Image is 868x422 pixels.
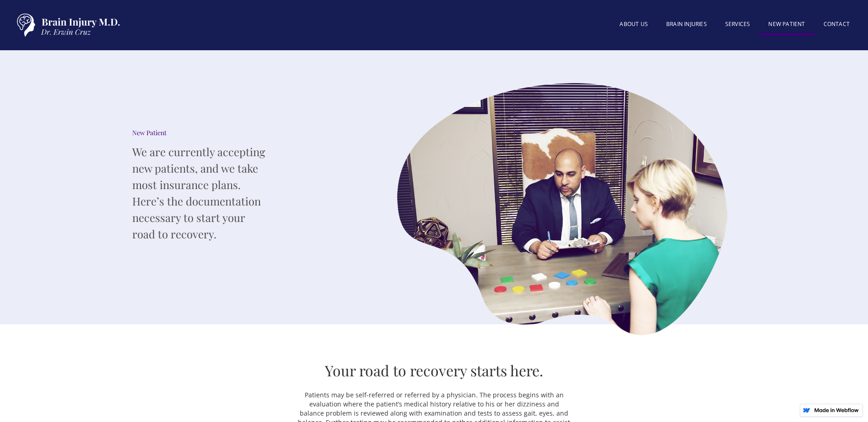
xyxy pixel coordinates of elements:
a: BRAIN INJURIES [657,15,716,33]
a: New patient [759,15,814,36]
img: Made in Webflow [814,408,859,412]
a: About US [610,15,657,33]
a: Contact [814,15,859,33]
a: SERVICES [716,15,760,33]
p: We are currently accepting new patients, and we take most insurance plans. Here’s the documentati... [132,143,270,242]
a: home [9,9,124,41]
h2: Your road to recovery starts here. [325,361,543,380]
div: New Patient [132,128,270,137]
